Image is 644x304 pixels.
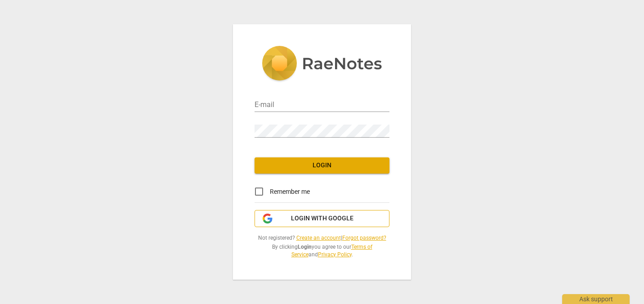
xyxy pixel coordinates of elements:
b: Login [298,244,312,250]
img: 5ac2273c67554f335776073100b6d88f.svg [262,46,382,83]
a: Create an account [296,235,341,241]
a: Privacy Policy [318,251,352,258]
span: Remember me [270,187,310,197]
div: Ask support [562,294,630,304]
span: Login with Google [291,214,353,223]
span: Not registered? | [255,234,389,242]
span: Login [262,161,382,170]
a: Terms of Service [291,244,372,258]
a: Forgot password? [342,235,386,241]
span: By clicking you agree to our and . [255,243,389,258]
button: Login with Google [255,210,389,227]
button: Login [255,157,389,174]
